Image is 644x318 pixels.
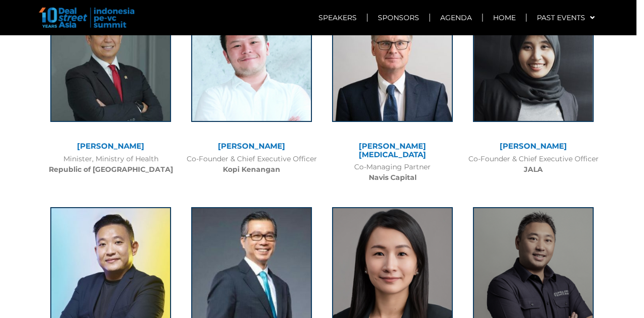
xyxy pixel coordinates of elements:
b: Navis Capital [369,173,417,182]
div: Co-Founder & Chief Executive Officer [186,154,317,175]
a: Sponsors [368,6,429,29]
a: Home [483,6,526,29]
img: Edward Tirtanata [191,1,312,122]
b: Kopi Kenangan [223,165,280,174]
img: Budi Gunadi Sadikin [50,1,171,122]
div: Co-Founder & Chief Executive Officer [468,154,599,175]
a: [PERSON_NAME] [77,141,144,151]
a: Speakers [308,6,367,29]
div: Minister, Ministry of Health [45,154,176,175]
img: rodney [332,1,453,122]
a: [PERSON_NAME] [218,141,285,151]
img: Liris Maduningtyas [473,1,594,122]
b: Republic of [GEOGRAPHIC_DATA] [49,165,173,174]
a: [PERSON_NAME][MEDICAL_DATA] [359,141,426,159]
a: Past Events [527,6,605,29]
a: [PERSON_NAME] [500,141,567,151]
a: Agenda [430,6,482,29]
div: Co-Managing Partner [327,162,458,183]
b: JALA [524,165,543,174]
